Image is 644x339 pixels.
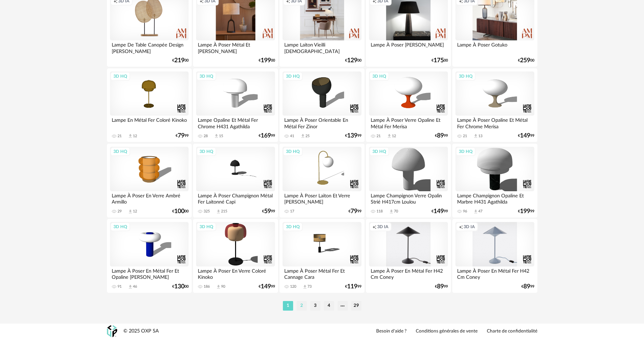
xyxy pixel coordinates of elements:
div: Lampe Opaline Et Métal Fer Chrome H431 Agathilda [196,116,275,129]
div: 12 [392,134,396,139]
div: 118 [376,209,383,214]
div: € 00 [172,209,189,214]
div: Lampe À Poser En Métal Fer H42 Cm Coney [369,266,448,280]
a: Conditions générales de vente [416,328,478,335]
span: 3D IA [464,224,475,230]
a: 3D HQ Lampe À Poser Métal Fer Et Cannage Cara 120 Download icon 73 €11999 [279,219,364,293]
div: € 99 [431,209,448,214]
div: Lampe À Poser En Verre Coloré Kinoko [196,266,275,280]
span: 169 [261,133,271,138]
a: 3D HQ Lampe À Poser En Verre Ambré Armillo 29 Download icon 12 €10000 [107,144,192,218]
span: 149 [434,209,444,214]
div: € 99 [518,133,534,138]
li: 3 [310,301,320,311]
a: 3D HQ Lampe En Métal Fer Coloré Kinoko 21 Download icon 12 €7999 [107,68,192,142]
div: Lampe À Poser Verre Opaline Et Métal Fer Merisa [369,116,448,129]
span: Download icon [300,133,305,139]
img: OXP [107,325,117,337]
div: 70 [394,209,398,214]
a: 3D HQ Lampe Champignon Opaline Et Marbre H431 Agathilda 96 Download icon 47 €19999 [452,144,537,218]
div: 215 [221,209,227,214]
span: Download icon [302,284,307,289]
span: 89 [523,284,530,289]
span: Download icon [389,209,394,214]
span: Download icon [128,209,133,214]
div: 3D HQ [456,72,476,81]
div: 3D HQ [110,72,130,81]
a: Creation icon 3D IA Lampe À Poser En Métal Fer H42 Cm Coney €8999 [452,219,537,293]
div: 12 [133,134,137,139]
div: 13 [478,134,482,139]
span: Download icon [128,133,133,139]
div: 21 [376,134,381,139]
div: € 99 [259,284,275,289]
a: 3D HQ Lampe À Poser Opaline Et Métal Fer Chrome Merisa 21 Download icon 13 €14999 [452,68,537,142]
div: Lampe À Poser En Métal Fer H42 Cm Coney [455,266,534,280]
a: 3D HQ Lampe À Poser Champignon Métal Fer Laitonné Capi 325 Download icon 215 €5999 [193,144,278,218]
div: Lampe À Poser Métal Fer Et Cannage Cara [283,266,361,280]
div: 3D HQ [196,222,216,231]
div: 3D HQ [283,222,303,231]
div: 3D HQ [110,222,130,231]
div: 3D HQ [283,147,303,156]
span: Download icon [473,133,478,139]
a: 3D HQ Lampe À Poser En Métal Fer Et Opaline [PERSON_NAME] 91 Download icon 46 €13000 [107,219,192,293]
span: Download icon [387,133,392,139]
span: 199 [520,209,530,214]
span: 130 [174,284,184,289]
div: Lampe À Poser Champignon Métal Fer Laitonné Capi [196,191,275,205]
div: € 99 [345,284,361,289]
span: 100 [174,209,184,214]
span: 175 [434,58,444,63]
div: 21 [463,134,467,139]
span: 3D IA [377,224,388,230]
div: 28 [204,134,208,139]
div: 3D HQ [283,72,303,81]
span: 59 [264,209,271,214]
div: 325 [204,209,210,214]
div: 12 [133,209,137,214]
span: 89 [437,284,444,289]
a: 3D HQ Lampe À Poser En Verre Coloré Kinoko 186 Download icon 90 €14999 [193,219,278,293]
div: € 99 [435,284,448,289]
div: 3D HQ [369,72,389,81]
div: € 99 [348,209,361,214]
a: 3D HQ Lampe Champignon Verre Opalin Strié H417cm Loulou 118 Download icon 70 €14999 [366,144,451,218]
div: 3D HQ [196,72,216,81]
div: Lampe À Poser En Métal Fer Et Opaline [PERSON_NAME] [110,266,189,280]
div: 73 [307,284,312,289]
div: © 2025 OXP SA [123,328,159,335]
div: € 99 [435,133,448,138]
span: Download icon [216,284,221,289]
div: 3D HQ [196,147,216,156]
div: 21 [118,134,122,139]
span: Creation icon [459,224,463,230]
span: Download icon [473,209,478,214]
div: Lampe À Poser [PERSON_NAME] [369,40,448,54]
span: Download icon [216,209,221,214]
div: 120 [290,284,296,289]
span: 139 [347,133,357,138]
a: Charte de confidentialité [487,328,537,335]
div: Lampe À Poser Gotuko [455,40,534,54]
div: Lampe À Poser Laiton Et Verre [PERSON_NAME] [283,191,361,205]
div: € 99 [262,209,275,214]
div: € 00 [172,284,189,289]
div: Lampe À Poser Orientable En Métal Fer Zinor [283,116,361,129]
span: 79 [178,133,184,138]
div: Lampe À Poser En Verre Ambré Armillo [110,191,189,205]
span: 259 [520,58,530,63]
span: Download icon [128,284,133,289]
div: 41 [290,134,294,139]
li: 2 [297,301,307,311]
li: 29 [351,301,361,311]
div: € 00 [431,58,448,63]
div: Lampe Champignon Opaline Et Marbre H431 Agathilda [455,191,534,205]
div: 3D HQ [369,147,389,156]
span: 129 [347,58,357,63]
span: 119 [347,284,357,289]
div: € 99 [521,284,534,289]
li: 4 [324,301,334,311]
span: Download icon [214,133,219,139]
div: Lampe Champignon Verre Opalin Strié H417cm Loulou [369,191,448,205]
